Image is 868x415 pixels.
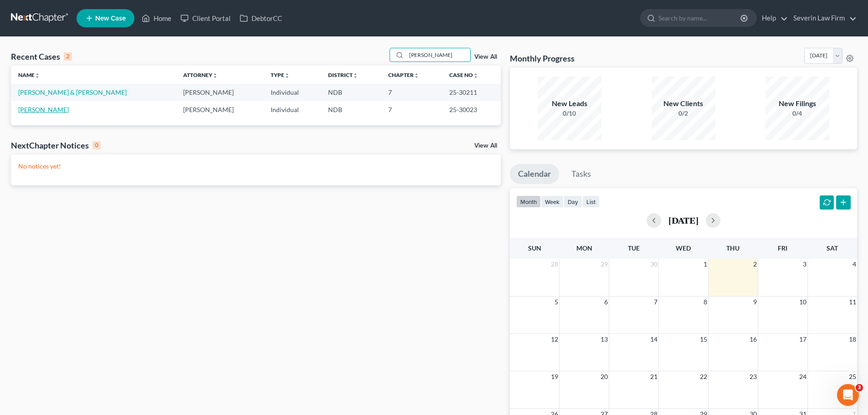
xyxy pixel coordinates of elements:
span: Sun [528,244,541,252]
a: Nameunfold_more [18,72,40,78]
span: 10 [798,297,807,307]
a: DebtorCC [235,10,287,26]
td: [PERSON_NAME] [176,101,263,118]
span: 21 [649,371,658,382]
span: Thu [726,244,740,252]
span: 7 [653,297,658,307]
td: 7 [381,84,442,101]
span: Sat [827,244,838,252]
div: 0 [92,141,101,149]
input: Search by name... [406,48,470,61]
iframe: Intercom live chat [837,384,859,406]
td: 7 [381,101,442,118]
span: 17 [798,334,807,345]
td: Individual [263,84,321,101]
div: Recent Cases [11,51,72,62]
a: Districtunfold_more [328,72,358,78]
a: Help [757,10,788,26]
td: NDB [321,101,381,118]
span: Mon [576,244,592,252]
span: 2 [752,259,758,270]
span: 19 [550,371,559,382]
div: 0/10 [538,109,601,118]
i: unfold_more [353,73,358,78]
div: NextChapter Notices [11,140,101,151]
span: 15 [699,334,708,345]
span: Tue [628,244,640,252]
div: 2 [64,52,72,61]
td: NDB [321,84,381,101]
span: 29 [600,259,609,270]
button: list [582,195,600,208]
span: 9 [752,297,758,307]
i: unfold_more [473,73,478,78]
span: Wed [676,244,691,252]
a: Client Portal [176,10,235,26]
span: 6 [603,297,609,307]
span: 23 [749,371,758,382]
h2: [DATE] [668,215,699,225]
div: 0/4 [765,109,829,118]
td: [PERSON_NAME] [176,84,263,101]
button: month [516,195,541,208]
span: 22 [699,371,708,382]
span: 4 [852,259,857,270]
a: Case Nounfold_more [449,72,478,78]
a: View All [474,143,497,149]
i: unfold_more [35,73,40,78]
i: unfold_more [212,73,218,78]
a: Home [137,10,176,26]
button: day [564,195,582,208]
span: 18 [848,334,857,345]
a: Attorneyunfold_more [183,72,218,78]
span: 11 [848,297,857,307]
div: New Filings [765,98,829,109]
span: 3 [856,384,863,391]
input: Search by name... [658,10,742,26]
a: Chapterunfold_more [388,72,419,78]
h3: Monthly Progress [510,53,575,64]
td: 25-30023 [442,101,501,118]
div: 0/2 [652,109,715,118]
span: 20 [600,371,609,382]
span: 28 [550,259,559,270]
span: 24 [798,371,807,382]
span: 30 [649,259,658,270]
i: unfold_more [284,73,290,78]
span: 14 [649,334,658,345]
i: unfold_more [414,73,419,78]
a: Tasks [563,164,599,184]
td: 25-30211 [442,84,501,101]
a: Severin Law Firm [789,10,857,26]
td: Individual [263,101,321,118]
span: New Case [95,15,126,22]
div: New Clients [652,98,715,109]
button: week [541,195,564,208]
span: 1 [703,259,708,270]
p: No notices yet! [18,162,493,171]
a: [PERSON_NAME] [18,106,69,113]
span: 25 [848,371,857,382]
span: 8 [703,297,708,307]
span: 16 [749,334,758,345]
div: New Leads [538,98,601,109]
a: View All [474,54,497,60]
span: Fri [778,244,787,252]
span: 5 [554,297,559,307]
a: Typeunfold_more [271,72,290,78]
a: Calendar [510,164,559,184]
span: 3 [802,259,807,270]
span: 13 [600,334,609,345]
span: 12 [550,334,559,345]
a: [PERSON_NAME] & [PERSON_NAME] [18,88,127,96]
